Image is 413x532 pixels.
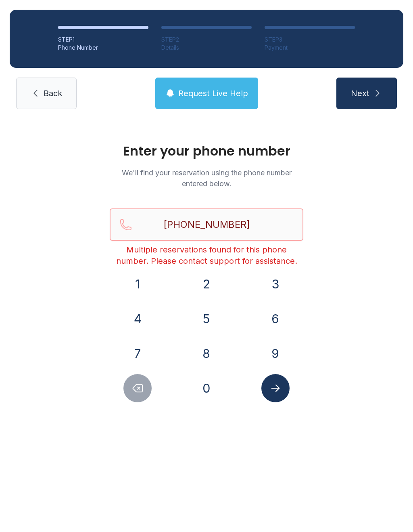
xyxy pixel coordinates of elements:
[261,339,290,368] button: 9
[261,305,290,333] button: 6
[192,305,221,333] button: 5
[44,88,62,99] span: Back
[178,88,248,99] span: Request Live Help
[192,339,221,368] button: 8
[110,167,303,189] p: We'll find your reservation using the phone number entered below.
[110,208,303,241] input: Reservation phone number
[58,44,148,52] div: Phone Number
[161,44,252,52] div: Details
[192,270,221,298] button: 2
[123,270,152,298] button: 1
[123,374,152,402] button: Delete number
[58,36,148,44] div: STEP 1
[351,88,369,99] span: Next
[110,145,303,158] h1: Enter your phone number
[261,374,290,402] button: Submit lookup form
[192,374,221,402] button: 0
[123,305,152,333] button: 4
[265,44,355,52] div: Payment
[161,36,252,44] div: STEP 2
[265,36,355,44] div: STEP 3
[110,244,303,267] div: Multiple reservations found for this phone number. Please contact support for assistance.
[123,339,152,368] button: 7
[261,270,290,298] button: 3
